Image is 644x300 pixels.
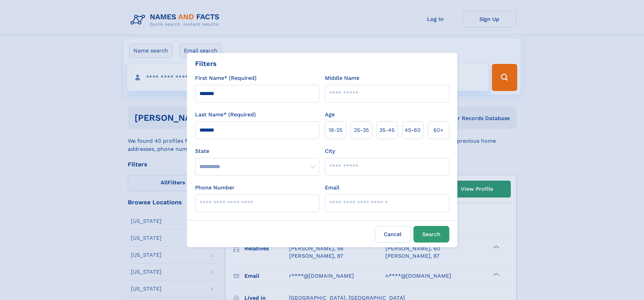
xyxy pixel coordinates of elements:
span: 60+ [433,126,444,134]
label: Last Name* (Required) [195,111,256,119]
span: 45‑60 [405,126,421,134]
label: Middle Name [325,74,359,82]
label: City [325,147,335,155]
span: 18‑25 [329,126,342,134]
button: Search [413,226,449,243]
label: Phone Number [195,184,235,192]
label: Cancel [375,226,411,243]
label: First Name* (Required) [195,74,257,82]
label: Email [325,184,339,192]
span: 35‑45 [379,126,395,134]
div: Filters [195,59,217,69]
span: 25‑35 [354,126,369,134]
label: State [195,147,319,155]
label: Age [325,111,335,119]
